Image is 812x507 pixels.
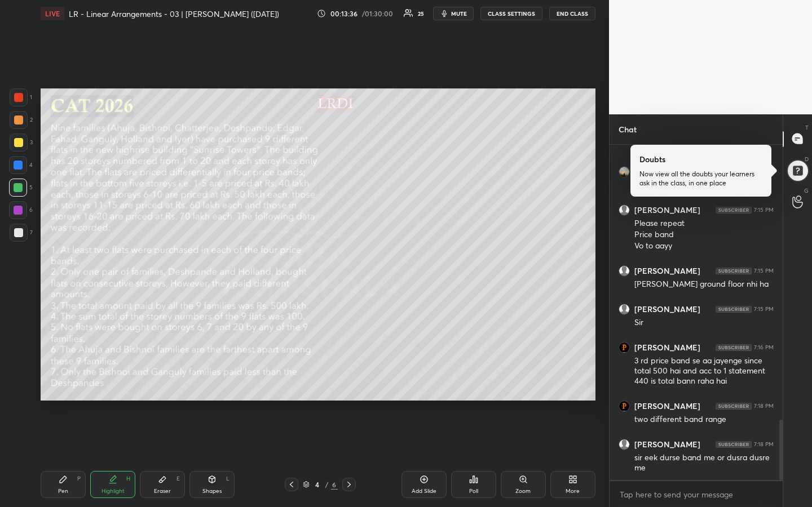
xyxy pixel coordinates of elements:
[619,205,629,215] img: default.png
[331,479,338,490] div: 6
[805,155,809,163] p: D
[202,488,222,494] div: Shapes
[634,414,774,425] div: two different band range
[754,207,774,214] div: 7:15 PM
[619,439,629,450] img: default.png
[619,167,629,177] img: thumbnail.jpg
[619,266,629,276] img: default.png
[716,306,752,313] img: 4P8fHbbgJtejmAAAAAElFTkSuQmCC
[566,488,580,494] div: More
[619,304,629,314] img: default.png
[754,344,774,351] div: 7:16 PM
[549,7,595,20] button: END CLASS
[634,229,774,241] div: Price band
[480,7,542,20] button: CLASS SETTINGS
[634,401,700,411] h6: [PERSON_NAME]
[634,355,774,387] div: 3 rd price band se aa jayenge since total 500 hai and acc to 1 statement 440 is total bann raha hai
[126,476,130,482] div: H
[58,488,68,494] div: Pen
[412,488,436,494] div: Add Slide
[716,207,752,214] img: 4P8fHbbgJtejmAAAAAElFTkSuQmCC
[716,441,752,448] img: 4P8fHbbgJtejmAAAAAElFTkSuQmCC
[433,7,474,20] button: mute
[9,201,33,219] div: 6
[716,344,752,351] img: 4P8fHbbgJtejmAAAAAElFTkSuQmCC
[325,481,329,488] div: /
[176,476,180,482] div: E
[77,476,81,482] div: P
[154,488,171,494] div: Eraser
[451,10,467,17] span: mute
[226,476,230,482] div: L
[754,306,774,313] div: 7:15 PM
[101,488,125,494] div: Highlight
[634,452,774,474] div: sir eek durse band me or dusra dusre me
[634,304,700,314] h6: [PERSON_NAME]
[610,114,646,144] p: Chat
[716,403,752,410] img: 4P8fHbbgJtejmAAAAAElFTkSuQmCC
[610,145,783,481] div: grid
[418,11,424,16] div: 25
[312,481,323,488] div: 4
[805,123,809,132] p: T
[469,488,478,494] div: Poll
[10,224,33,242] div: 7
[634,218,774,229] div: Please repeat
[634,317,774,328] div: Sir
[9,179,33,197] div: 5
[10,111,33,129] div: 2
[41,7,64,20] div: LIVE
[10,134,33,152] div: 3
[515,488,531,494] div: Zoom
[634,343,700,353] h6: [PERSON_NAME]
[634,241,774,252] div: Vo to aayy
[634,439,700,450] h6: [PERSON_NAME]
[634,205,700,215] h6: [PERSON_NAME]
[69,8,279,19] h4: LR - Linear Arrangements - 03 | [PERSON_NAME] ([DATE])
[634,266,700,276] h6: [PERSON_NAME]
[754,268,774,274] div: 7:15 PM
[716,268,752,274] img: 4P8fHbbgJtejmAAAAAElFTkSuQmCC
[754,441,774,448] div: 7:18 PM
[619,401,629,411] img: thumbnail.jpg
[634,279,774,290] div: [PERSON_NAME] ground floor nhi ha
[10,88,32,106] div: 1
[9,156,33,174] div: 4
[754,403,774,410] div: 7:18 PM
[804,186,809,195] p: G
[619,343,629,353] img: thumbnail.jpg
